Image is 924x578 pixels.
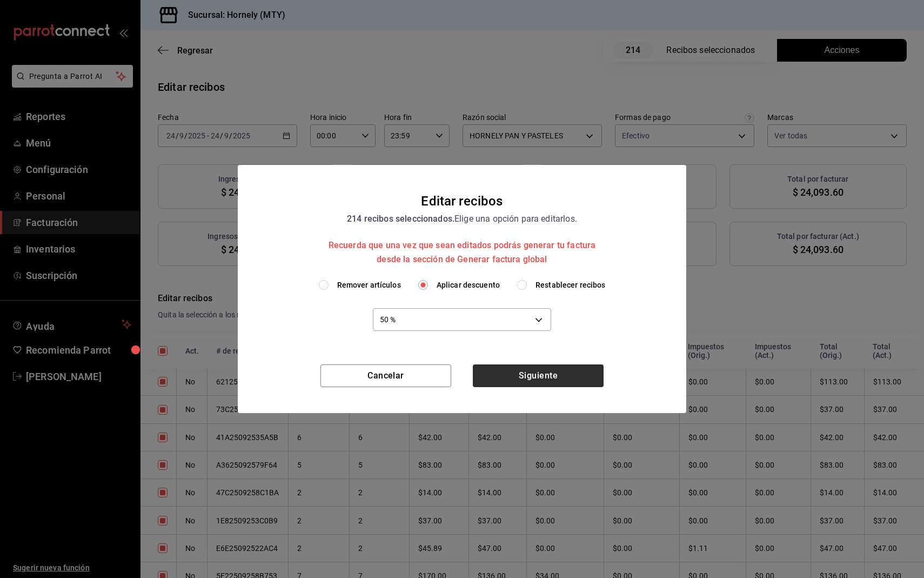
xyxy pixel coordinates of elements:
button: Siguiente [473,364,604,387]
div: Elige una opción para editarlos. [319,212,605,267]
strong: 214 recibos seleccionados. [347,214,454,224]
span: Restablecer recibos [535,280,606,291]
div: Recuerda que una vez que sean editados podrás generar tu factura desde la sección de Generar fact... [319,238,605,266]
button: Cancelar [320,364,451,387]
span: Remover artículos [337,280,401,291]
span: Aplicar descuento [437,280,500,291]
div: Editar recibos [421,191,503,211]
div: editionType [251,280,673,291]
div: 50 % [373,308,551,331]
